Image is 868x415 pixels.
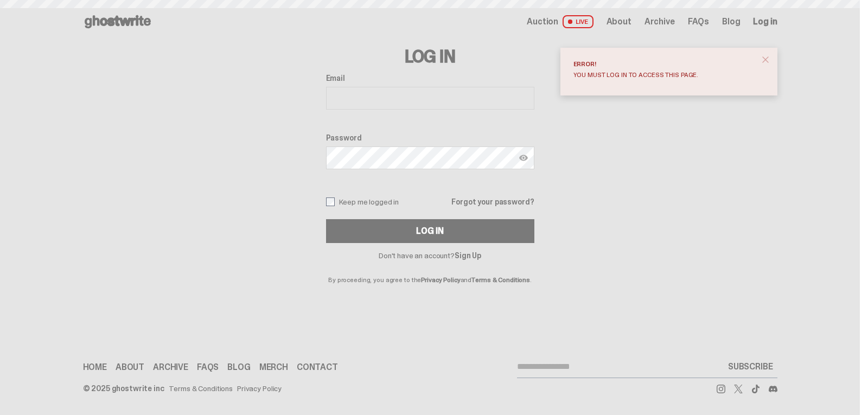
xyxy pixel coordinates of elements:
[153,363,188,372] a: Archive
[421,276,460,284] a: Privacy Policy
[722,17,740,26] a: Blog
[573,61,756,67] div: Error!
[326,219,534,243] button: Log In
[297,363,338,372] a: Contact
[326,74,534,82] label: Email
[563,15,593,28] span: LIVE
[644,17,675,26] a: Archive
[527,17,558,26] span: Auction
[326,197,335,206] input: Keep me logged in
[326,48,534,65] h3: Log In
[197,363,219,372] a: FAQs
[83,363,107,372] a: Home
[753,17,777,26] a: Log in
[527,15,593,28] a: Auction LIVE
[471,276,530,284] a: Terms & Conditions
[326,259,534,283] p: By proceeding, you agree to the and .
[451,198,534,206] a: Forgot your password?
[724,356,777,378] button: SUBSCRIBE
[607,17,631,26] a: About
[116,363,144,372] a: About
[227,363,250,372] a: Blog
[573,72,756,78] div: You must log in to access this page.
[688,17,709,26] a: FAQs
[326,252,534,259] p: Don't have an account?
[519,154,528,162] img: Show password
[326,197,399,206] label: Keep me logged in
[756,50,775,69] button: close
[169,385,233,392] a: Terms & Conditions
[455,251,481,260] a: Sign Up
[237,385,282,392] a: Privacy Policy
[259,363,288,372] a: Merch
[83,385,164,392] div: © 2025 ghostwrite inc
[326,133,534,142] label: Password
[416,227,443,235] div: Log In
